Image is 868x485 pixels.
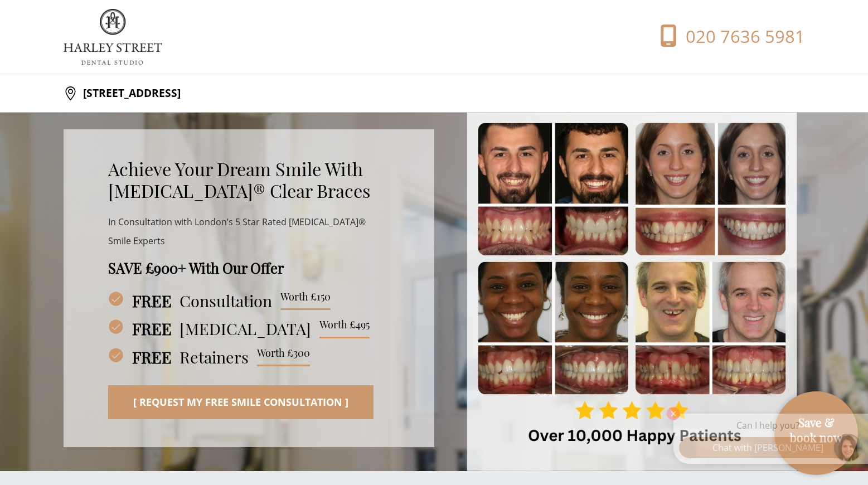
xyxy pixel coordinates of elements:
[108,158,390,202] h2: Achieve Your Dream Smile With [MEDICAL_DATA]® Clear Braces
[108,213,390,250] p: In Consultation with London’s 5 Star Rated [MEDICAL_DATA]® Smile Experts
[132,291,272,311] span: Consultation
[77,82,181,104] p: [STREET_ADDRESS]
[280,291,331,311] span: Worth £150
[64,9,162,65] img: logo.png
[627,25,805,49] a: 020 7636 5981
[319,319,370,338] span: Worth £495
[132,346,172,367] strong: FREE
[132,318,172,339] strong: FREE
[257,347,310,367] span: Worth £300
[108,259,390,277] h4: SAVE £900+ With Our Offer
[132,290,172,311] strong: FREE
[132,347,249,367] span: Retainers
[108,385,374,419] a: [ Request My Free Smile Consultation ]
[132,319,311,338] span: [MEDICAL_DATA]
[780,415,852,463] a: Save & book now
